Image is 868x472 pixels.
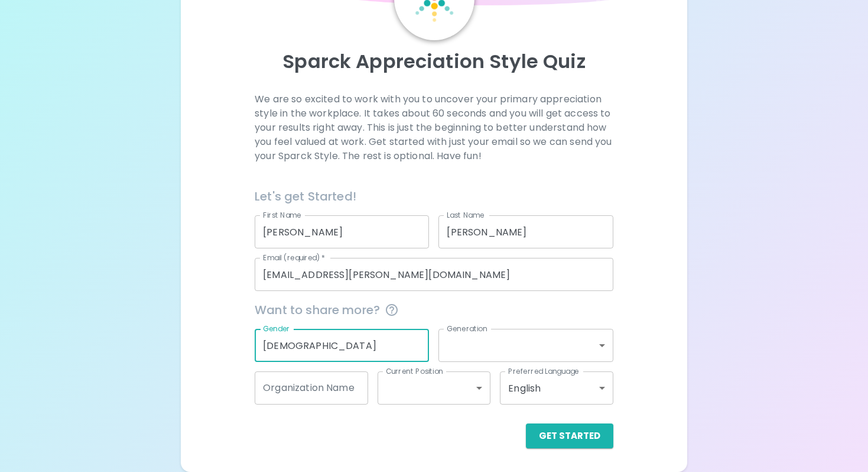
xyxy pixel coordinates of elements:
h6: Let's get Started! [255,187,613,206]
svg: This information is completely confidential and only used for aggregated appreciation studies at ... [385,303,399,317]
label: Gender [263,324,290,334]
p: Sparck Appreciation Style Quiz [195,50,673,73]
label: First Name [263,210,301,220]
label: Email (required) [263,253,326,263]
label: Generation [447,324,487,334]
p: We are so excited to work with you to uncover your primary appreciation style in the workplace. I... [255,92,613,163]
label: Last Name [447,210,484,220]
button: Get Started [526,423,613,448]
div: English [500,371,613,405]
label: Current Position [386,366,443,376]
span: Want to share more? [255,300,613,319]
label: Preferred Language [508,366,579,376]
